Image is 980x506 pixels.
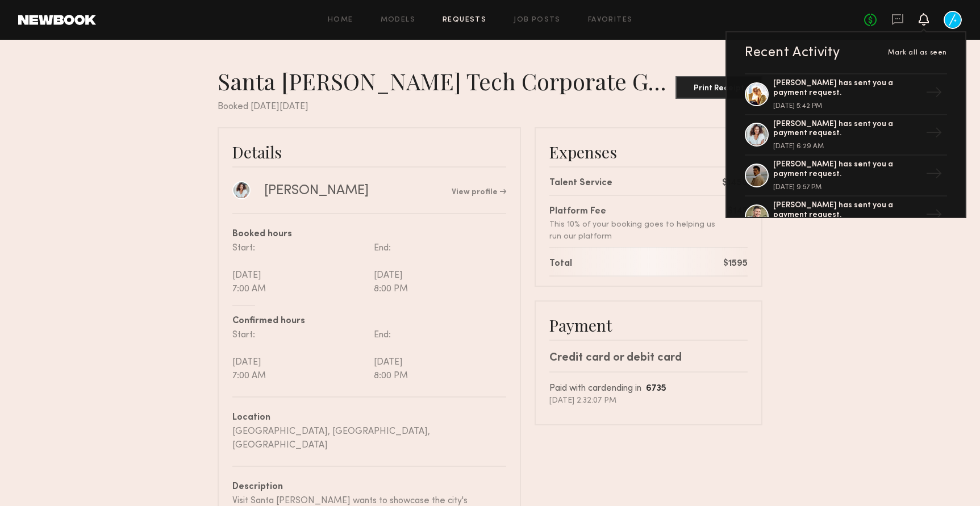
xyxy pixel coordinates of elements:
[549,219,728,242] div: This 10% of your booking goes to helping us run our platform
[921,161,947,190] div: →
[514,16,561,24] a: Job Posts
[745,46,840,60] div: Recent Activity
[232,328,369,383] div: Start: [DATE] 7:00 AM
[328,16,353,24] a: Home
[773,184,921,191] div: [DATE] 9:57 PM
[232,142,506,162] div: Details
[773,120,921,139] div: [PERSON_NAME] has sent you a payment request.
[646,384,666,393] b: 6735
[549,382,748,396] div: Paid with card ending in
[232,411,506,425] div: Location
[549,257,572,271] div: Total
[232,241,369,296] div: Start: [DATE] 7:00 AM
[232,315,506,328] div: Confirmed hours
[722,177,748,190] div: $1450
[381,16,415,24] a: Models
[675,76,762,99] button: Print Receipt
[264,182,369,199] div: [PERSON_NAME]
[549,177,612,190] div: Talent Service
[232,480,506,494] div: Description
[443,16,486,24] a: Requests
[745,73,947,115] a: [PERSON_NAME] has sent you a payment request.[DATE] 5:42 PM→
[549,205,728,219] div: Platform Fee
[745,115,947,156] a: [PERSON_NAME] has sent you a payment request.[DATE] 6:29 AM→
[921,120,947,149] div: →
[588,16,633,24] a: Favorites
[232,425,506,452] div: [GEOGRAPHIC_DATA], [GEOGRAPHIC_DATA], [GEOGRAPHIC_DATA]
[452,189,506,196] a: View profile
[549,315,748,335] div: Payment
[369,241,506,296] div: End: [DATE] 8:00 PM
[218,67,675,95] div: Santa [PERSON_NAME] Tech Corporate Group - SBA-250709
[888,49,947,56] span: Mark all as seen
[773,160,921,179] div: [PERSON_NAME] has sent you a payment request.
[549,350,748,367] div: Credit card or debit card
[723,257,748,271] div: $1595
[680,85,758,93] div: Print Receipt
[921,80,947,109] div: →
[549,396,748,406] div: [DATE] 2:32:07 PM
[773,143,921,150] div: [DATE] 6:29 AM
[921,202,947,231] div: →
[232,228,506,241] div: Booked hours
[369,328,506,383] div: End: [DATE] 8:00 PM
[773,103,921,110] div: [DATE] 5:42 PM
[218,100,762,114] div: Booked [DATE][DATE]
[773,79,921,98] div: [PERSON_NAME] has sent you a payment request.
[773,201,921,220] div: [PERSON_NAME] has sent you a payment request.
[549,142,748,162] div: Expenses
[745,196,947,237] a: [PERSON_NAME] has sent you a payment request.→
[745,156,947,196] a: [PERSON_NAME] has sent you a payment request.[DATE] 9:57 PM→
